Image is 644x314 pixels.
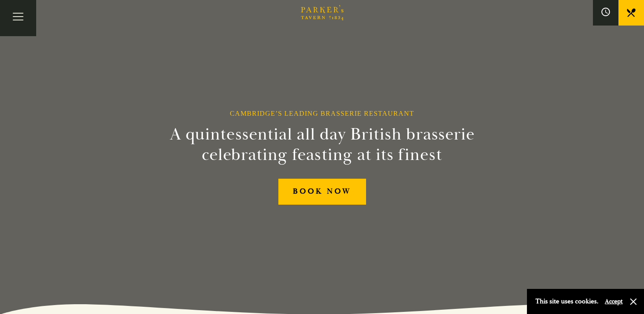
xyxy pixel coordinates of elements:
p: This site uses cookies. [535,295,598,308]
button: Close and accept [629,297,638,306]
button: Accept [605,297,623,305]
h1: Cambridge’s Leading Brasserie Restaurant [230,109,414,117]
a: BOOK NOW [278,179,366,205]
h2: A quintessential all day British brasserie celebrating feasting at its finest [128,124,516,165]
